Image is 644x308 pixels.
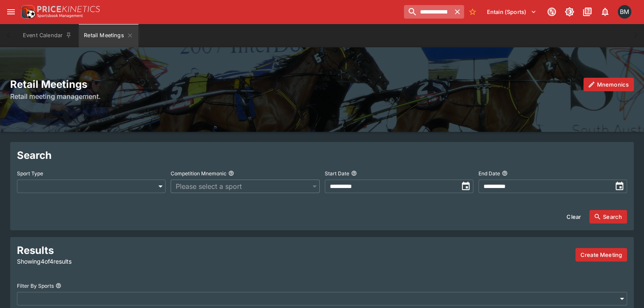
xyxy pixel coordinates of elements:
[17,244,211,257] h2: Results
[79,24,138,47] button: Retail Meetings
[561,210,586,224] button: Clear
[10,91,634,101] h6: Retail meeting management.
[325,170,349,177] p: Start Date
[502,170,508,176] button: End Date
[55,283,61,289] button: Filter By Sports
[482,5,542,19] button: Select Tenant
[17,282,54,289] p: Filter By Sports
[612,179,627,194] button: toggle date time picker
[580,4,595,19] button: Documentation
[228,170,234,176] button: Competition Mnemonic
[478,170,500,177] p: End Date
[615,3,634,21] button: Byron Monk
[618,5,631,19] div: Byron Monk
[458,179,473,194] button: toggle date time picker
[351,170,357,176] button: Start Date
[3,4,19,19] button: open drawer
[17,149,627,162] h2: Search
[404,5,451,19] input: search
[597,4,613,19] button: Notifications
[544,4,559,19] button: Connected to PK
[575,248,627,262] button: Create a new meeting by adding events
[171,170,227,177] p: Competition Mnemonic
[17,170,43,177] p: Sport Type
[18,24,77,47] button: Event Calendar
[10,78,634,91] h2: Retail Meetings
[17,257,211,266] p: Showing 4 of 4 results
[37,14,83,18] img: Sportsbook Management
[37,6,100,12] img: PriceKinetics
[583,78,634,91] button: Mnemonics
[19,3,36,20] img: PriceKinetics Logo
[562,4,577,19] button: Toggle light/dark mode
[589,210,627,224] button: Search
[176,181,306,191] span: Please select a sport
[466,5,479,19] button: No Bookmarks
